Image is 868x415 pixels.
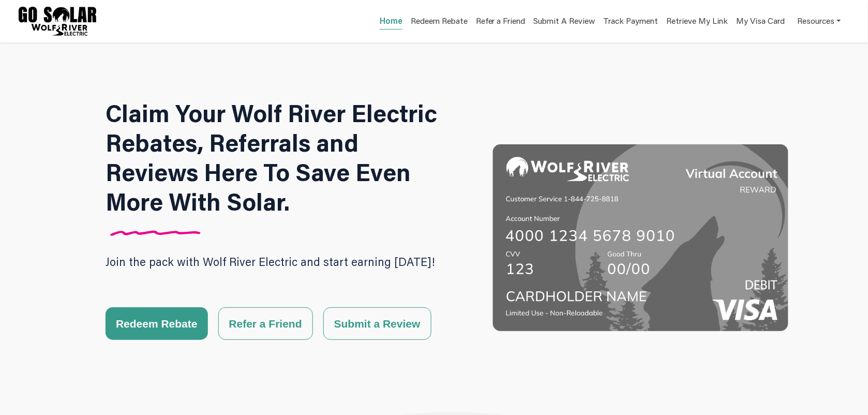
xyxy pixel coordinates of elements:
[323,307,431,340] button: Submit a Review
[604,15,659,30] a: Track Payment
[106,230,205,236] img: Divider
[106,307,208,340] button: Redeem Rebate
[411,15,468,30] a: Redeem Rebate
[106,98,457,216] h1: Claim Your Wolf River Electric Rebates, Referrals and Reviews Here To Save Even More With Solar.
[798,10,841,32] a: Resources
[19,7,96,36] img: Program logo
[380,15,402,29] a: Home
[218,307,313,340] button: Refer a Friend
[737,10,785,32] a: My Visa Card
[534,15,595,30] a: Submit A Review
[476,15,526,30] a: Refer a Friend
[106,250,457,273] p: Join the pack with Wolf River Electric and start earning [DATE]!
[667,15,728,30] a: Retrieve My Link
[493,98,788,377] img: Wolf River Electric Hero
